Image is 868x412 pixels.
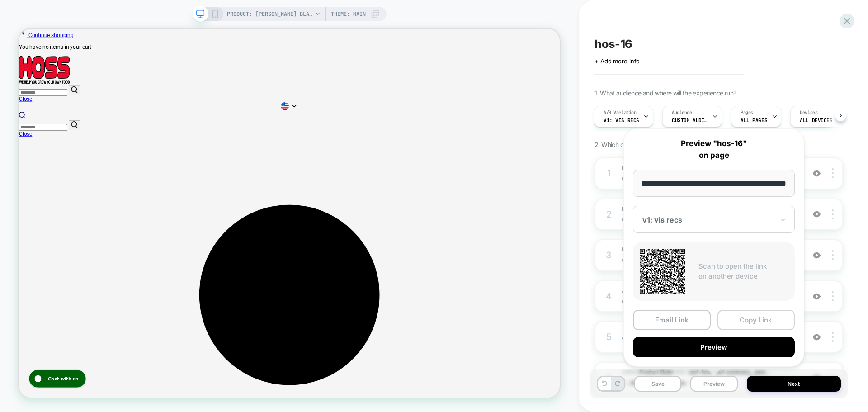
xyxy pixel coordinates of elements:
[813,170,821,177] img: crossed eye
[747,376,841,392] button: Next
[832,250,834,260] img: close
[800,109,817,116] span: Devices
[66,122,82,135] button: Submit
[604,109,637,116] span: A/B Variation
[813,210,821,218] img: crossed eye
[604,165,613,181] div: 1
[832,209,834,219] img: close
[672,117,708,123] span: Custom Audience
[832,168,834,178] img: close
[717,310,795,330] button: Copy Link
[741,117,767,123] span: ALL PAGES
[604,329,613,345] div: 5
[813,333,821,341] img: crossed eye
[66,75,82,89] button: Submit
[594,57,640,65] span: + Add more info
[594,89,736,97] span: 1. What audience and where will the experience run?
[604,247,613,263] div: 3
[634,376,681,392] button: Save
[633,310,711,330] button: Email Link
[331,7,366,21] span: Theme: MAIN
[5,3,80,27] button: Gorgias live chat
[604,206,613,223] div: 2
[672,109,692,116] span: Audience
[227,7,313,21] span: PRODUCT: [PERSON_NAME] Blaze [PERSON_NAME] [PERSON_NAME]
[604,288,613,304] div: 4
[813,293,821,300] img: crossed eye
[741,109,753,116] span: Pages
[813,251,821,259] img: crossed eye
[13,4,73,13] span: Continue shopping
[633,337,795,357] button: Preview
[832,332,834,342] img: close
[29,10,70,19] h2: Chat with us
[594,141,712,148] span: 2. Which changes the experience contains?
[594,37,632,51] span: hos-16
[604,117,639,123] span: v1: vis recs
[633,138,795,161] p: Preview "hos-16" on page
[690,376,737,392] button: Preview
[800,117,832,123] span: ALL DEVICES
[698,261,788,282] p: Scan to open the link on another device
[832,291,834,301] img: close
